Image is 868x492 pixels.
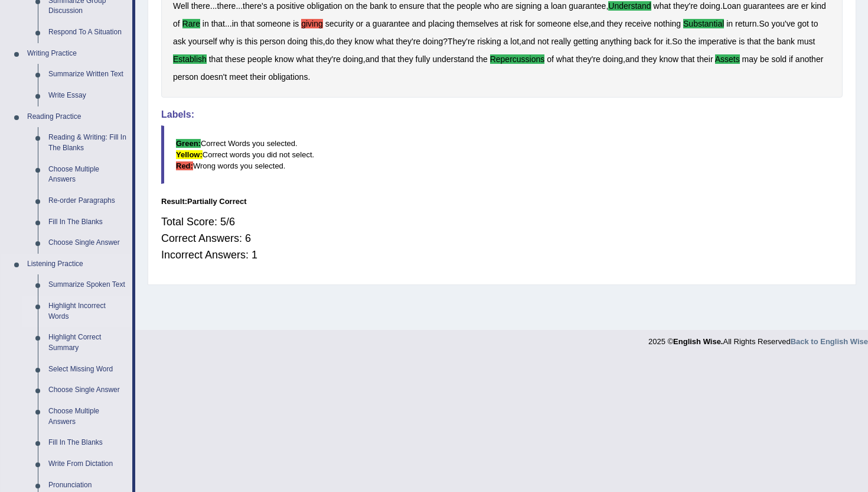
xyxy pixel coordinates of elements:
b: why [220,37,234,46]
b: their [697,54,713,64]
b: of [547,54,554,64]
b: that [747,37,761,46]
b: really [552,37,571,46]
b: for [654,37,663,46]
b: they [397,54,413,64]
b: Green: [176,139,201,148]
b: doesn't [201,72,227,82]
b: their [250,72,266,82]
b: yourself [188,37,217,46]
b: the [684,37,696,46]
b: doing [603,54,623,64]
b: doing [700,1,720,11]
b: risking [477,37,501,46]
a: Respond To A Situation [43,22,132,43]
b: and [366,54,379,64]
b: anything [601,37,632,46]
b: meet [229,72,247,82]
b: you've [771,19,795,28]
b: there [217,1,236,11]
b: people [456,1,481,11]
b: for [525,19,534,28]
b: back [634,37,652,46]
b: that [240,19,254,28]
b: the [443,1,454,11]
b: the [476,54,487,64]
b: else [573,19,589,28]
b: on [344,1,354,11]
b: security [325,19,354,28]
b: fully [416,54,430,64]
a: Reading & Writing: Fill In The Blanks [43,127,132,158]
b: what [296,54,314,64]
b: Well [173,1,189,11]
b: they're [673,1,698,11]
div: 2025 © All Rights Reserved [648,330,868,347]
b: person [260,37,285,46]
b: know [275,54,294,64]
b: Red: [176,161,193,170]
b: are [787,1,799,11]
b: person [173,72,198,82]
div: Result: [161,196,843,207]
b: lot [510,37,519,46]
b: placing [428,19,454,28]
b: they're [396,37,421,46]
div: Total Score: 5/6 Correct Answers: 6 Incorrect Answers: 1 [161,208,843,269]
b: there's [243,1,267,11]
b: themselves [456,19,498,28]
b: is [236,37,242,46]
a: Highlight Correct Summary [43,327,132,358]
b: the [356,1,367,11]
b: be [760,54,769,64]
strong: English Wise. [673,337,723,346]
a: Highlight Incorrect Words [43,296,132,327]
b: know [659,54,678,64]
b: guarantees [743,1,785,11]
b: that [381,54,395,64]
b: of [173,19,180,28]
b: may [742,54,758,64]
b: establish [173,54,207,64]
b: receive [625,19,651,28]
b: risk [510,19,523,28]
b: people [247,54,272,64]
b: So [672,37,682,46]
b: must [797,37,815,46]
b: bank [370,1,387,11]
b: kind [811,1,826,11]
b: in [232,19,239,28]
b: sold [771,54,787,64]
b: they [607,19,622,28]
b: giving [301,19,323,28]
b: they're [316,54,341,64]
b: know [354,37,374,46]
b: at [501,19,508,28]
b: positive [276,1,304,11]
a: Write From Dictation [43,454,132,475]
b: imperative [699,37,737,46]
b: that [209,54,223,64]
b: ask [173,37,186,46]
b: doing [343,54,363,64]
a: Choose Single Answer [43,232,132,254]
a: Write Essay [43,85,132,106]
a: Summarize Written Text [43,64,132,85]
b: getting [573,37,598,46]
b: it [665,37,670,46]
b: someone [257,19,291,28]
b: that [681,54,694,64]
b: another [795,54,823,64]
b: they [641,54,657,64]
b: in [203,19,209,28]
b: guarantee [373,19,410,28]
b: ensure [399,1,425,11]
b: in [726,19,733,28]
b: understand [608,1,651,11]
b: obligations [268,72,308,82]
b: substantial [683,19,724,28]
b: what [556,54,574,64]
b: and [412,19,426,28]
blockquote: Correct Words you selected. Correct words you did not select. Wrong words you selected. [161,125,843,184]
a: Listening Practice [22,254,132,275]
